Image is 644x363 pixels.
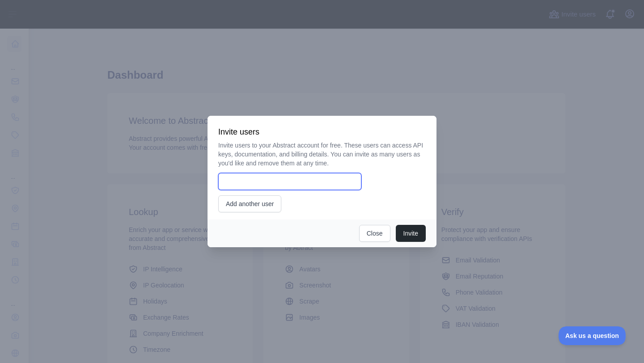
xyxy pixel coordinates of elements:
p: Invite users to your Abstract account for free. These users can access API keys, documentation, a... [218,141,426,168]
button: Add another user [218,195,281,212]
iframe: Toggle Customer Support [559,326,626,345]
button: Close [359,225,390,242]
button: Invite [396,225,426,242]
h3: Invite users [218,127,426,137]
